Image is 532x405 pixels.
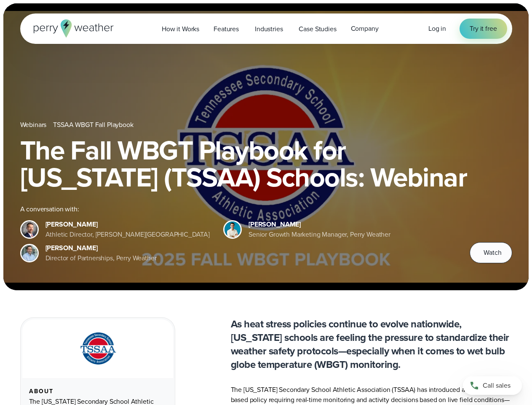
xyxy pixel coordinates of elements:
[460,19,507,39] a: Try it free
[351,24,379,34] span: Company
[299,24,336,34] span: Case Studies
[249,219,390,229] div: [PERSON_NAME]
[428,24,446,34] a: Log in
[21,245,37,261] img: Jeff Wood
[470,24,497,34] span: Try it free
[45,229,210,240] div: Athletic Director, [PERSON_NAME][GEOGRAPHIC_DATA]
[20,120,47,130] a: Webinars
[29,388,166,395] div: About
[162,24,199,34] span: How it Works
[291,20,343,38] a: Case Studies
[70,329,126,368] img: TSSAA-Tennessee-Secondary-School-Athletic-Association.svg
[483,381,511,391] span: Call sales
[20,204,457,214] div: A conversation with:
[255,24,283,34] span: Industries
[214,24,239,34] span: Features
[484,248,501,258] span: Watch
[45,253,157,263] div: Director of Partnerships, Perry Weather
[45,243,157,253] div: [PERSON_NAME]
[21,221,37,238] img: Brian Wyatt
[231,317,512,371] p: As heat stress policies continue to evolve nationwide, [US_STATE] schools are feeling the pressur...
[45,219,210,229] div: [PERSON_NAME]
[20,120,512,130] nav: Breadcrumb
[249,229,390,240] div: Senior Growth Marketing Manager, Perry Weather
[20,137,512,191] h1: The Fall WBGT Playbook for [US_STATE] (TSSAA) Schools: Webinar
[225,221,241,238] img: Spencer Patton, Perry Weather
[463,376,522,395] a: Call sales
[53,120,133,130] a: TSSAA WBGT Fall Playbook
[155,20,206,38] a: How it Works
[470,242,512,263] button: Watch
